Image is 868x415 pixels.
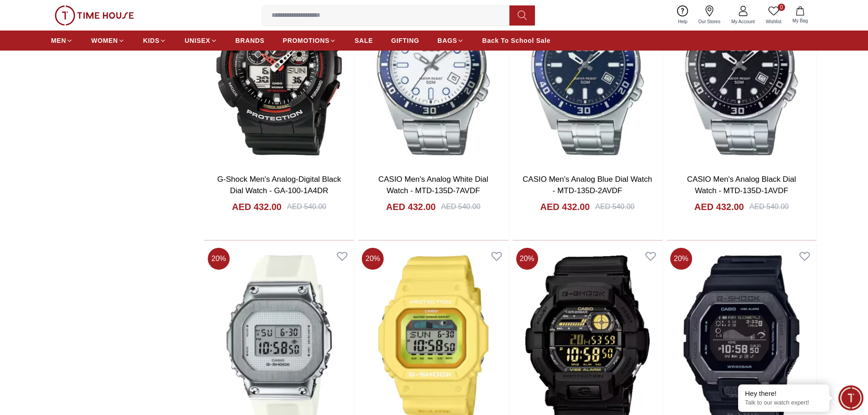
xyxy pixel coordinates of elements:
p: Talk to our watch expert! [745,399,822,407]
span: My Account [728,18,759,25]
span: My Bag [789,17,812,24]
span: BRANDS [236,36,265,45]
div: Chat Widget [838,385,863,410]
span: BAGS [437,36,457,45]
span: WOMEN [91,36,118,45]
a: BRANDS [236,32,265,49]
span: 20 % [208,248,230,270]
span: SALE [354,36,373,45]
div: AED 540.00 [441,201,480,212]
a: CASIO Men's Analog Blue Dial Watch - MTD-135D-2AVDF [523,175,652,195]
span: MEN [51,36,66,45]
a: GIFTING [391,32,419,49]
div: AED 540.00 [595,201,634,212]
a: UNISEX [185,32,217,49]
a: MEN [51,32,73,49]
a: SALE [354,32,373,49]
span: 20 % [516,248,538,270]
h4: AED 432.00 [540,200,590,213]
h4: AED 432.00 [694,200,744,213]
div: AED 540.00 [287,201,326,212]
span: 20 % [362,248,384,270]
a: Help [673,4,693,27]
span: 20 % [670,248,692,270]
span: 0 [778,4,785,11]
span: Help [674,18,691,25]
span: UNISEX [185,36,210,45]
a: 0Wishlist [760,4,787,27]
div: Hey there! [745,389,822,398]
a: BAGS [437,32,464,49]
a: G-Shock Men's Analog-Digital Black Dial Watch - GA-100-1A4DR [217,175,341,195]
h4: AED 432.00 [386,200,436,213]
img: ... [55,5,134,26]
span: PROMOTIONS [283,36,330,45]
div: AED 540.00 [750,201,789,212]
button: My Bag [787,5,813,26]
span: Back To School Sale [482,36,550,45]
a: CASIO Men's Analog Black Dial Watch - MTD-135D-1AVDF [687,175,796,195]
h4: AED 432.00 [232,200,282,213]
a: KIDS [143,32,166,49]
a: WOMEN [91,32,125,49]
a: Back To School Sale [482,32,550,49]
span: GIFTING [391,36,419,45]
span: Wishlist [762,18,785,25]
a: Our Stores [693,4,726,27]
a: PROMOTIONS [283,32,337,49]
span: Our Stores [695,18,724,25]
a: CASIO Men's Analog White Dial Watch - MTD-135D-7AVDF [378,175,488,195]
span: KIDS [143,36,159,45]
